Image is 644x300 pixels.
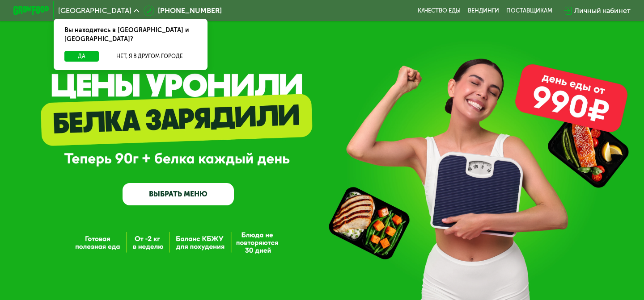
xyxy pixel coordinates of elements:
a: Вендинги [468,7,499,14]
span: [GEOGRAPHIC_DATA] [58,7,131,14]
div: Личный кабинет [574,5,631,16]
a: ВЫБРАТЬ МЕНЮ [123,183,234,205]
a: Качество еды [418,7,461,14]
div: поставщикам [506,7,552,14]
div: Вы находитесь в [GEOGRAPHIC_DATA] и [GEOGRAPHIC_DATA]? [54,19,208,51]
button: Да [64,51,99,62]
a: [PHONE_NUMBER] [144,5,222,16]
button: Нет, я в другом городе [102,51,197,62]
